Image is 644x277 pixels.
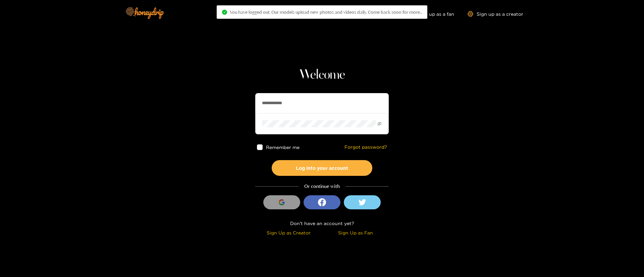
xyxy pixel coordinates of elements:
div: Sign Up as Creator [257,229,320,236]
span: You have logged out. Our models upload new photos and videos daily. Come back soon for more.. [230,9,422,15]
div: Don't have an account yet? [255,219,389,227]
a: Forgot password? [344,144,387,150]
a: Sign up as a creator [468,11,523,17]
h1: Welcome [255,67,389,83]
a: Sign up as a fan [408,11,454,17]
button: Log into your account [272,160,372,176]
span: check-circle [222,10,227,15]
div: Sign Up as Fan [324,229,387,236]
div: Or continue with [255,183,389,190]
span: Remember me [266,145,300,150]
span: eye-invisible [377,122,382,126]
